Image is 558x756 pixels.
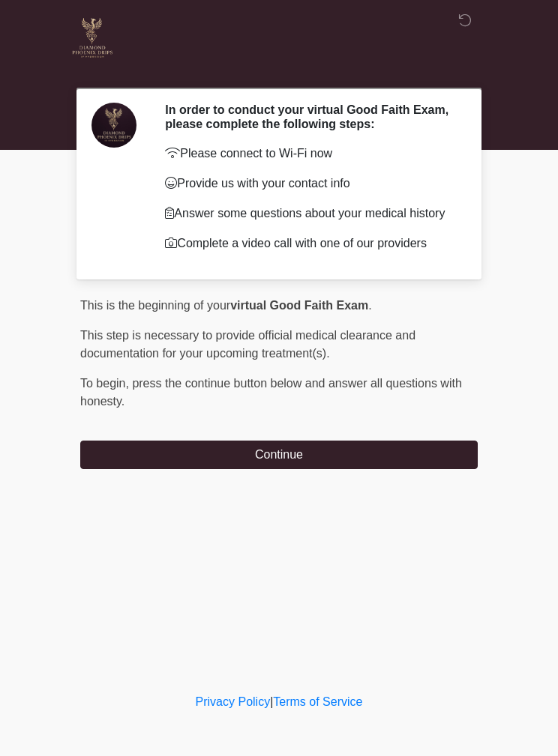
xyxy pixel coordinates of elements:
p: Complete a video call with one of our providers [165,235,455,252]
h2: In order to conduct your virtual Good Faith Exam, please complete the following steps: [165,103,455,131]
span: To begin, [80,377,132,390]
img: Diamond Phoenix Drips IV Hydration Logo [65,11,119,65]
a: | [270,695,273,708]
strong: virtual Good Faith Exam [230,299,368,312]
span: . [368,299,371,312]
a: Privacy Policy [196,695,271,708]
a: Terms of Service [273,695,362,708]
button: Continue [80,441,478,469]
span: This step is necessary to provide official medical clearance and documentation for your upcoming ... [80,329,415,360]
p: Answer some questions about your medical history [165,205,455,223]
img: Agent Avatar [91,103,136,148]
p: Please connect to Wi-Fi now [165,145,455,163]
span: This is the beginning of your [80,299,230,312]
span: press the continue button below and answer all questions with honesty. [80,377,462,408]
p: Provide us with your contact info [165,175,455,193]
